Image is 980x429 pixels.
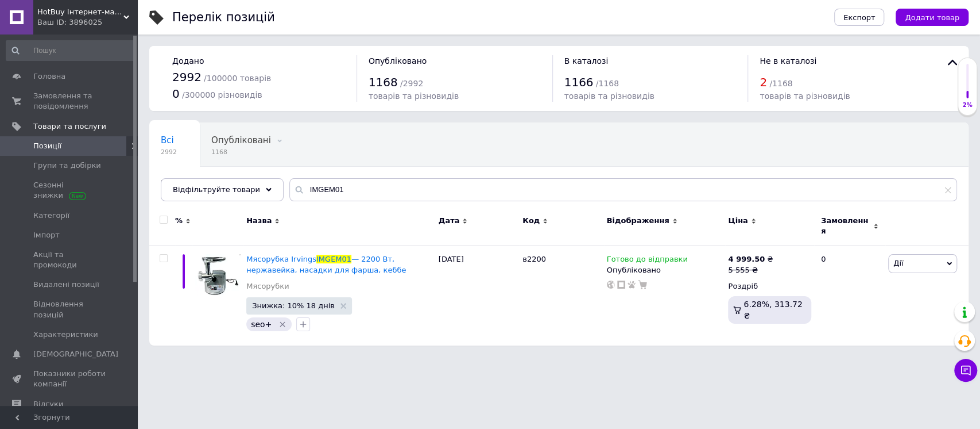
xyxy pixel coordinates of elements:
[33,210,69,221] span: Категорії
[893,259,903,267] span: Дії
[400,79,423,88] span: / 2992
[161,135,174,145] span: Всі
[958,101,977,109] div: 2%
[172,56,204,66] span: Додано
[278,320,287,329] svg: Видалити мітку
[246,255,406,274] a: Мясорубка IrvingsIMGEM01— 2200 Вт, нержавейка, насадки для фарша, кеббе
[195,254,241,294] img: Мясорубка Irvings IMGEM01 — 2200 Вт, нержавейка, насадки для фарша, кеббе
[728,265,773,275] div: 5 555 ₴
[33,349,118,359] span: [DEMOGRAPHIC_DATA]
[33,330,98,340] span: Характеристики
[33,180,106,201] span: Сезонні знижки
[33,230,60,240] span: Імпорт
[760,75,767,89] span: 2
[564,75,594,89] span: 1166
[834,9,885,26] button: Експорт
[954,359,977,382] button: Чат з покупцем
[173,185,260,194] span: Відфільтруйте товари
[246,255,406,274] span: — 2200 Вт, нержавейка, насадки для фарша, кеббе
[33,369,106,389] span: Показники роботи компанії
[33,399,63,409] span: Відгуки
[33,121,106,132] span: Товари та послуги
[743,300,802,320] span: 6.28%, 313.72 ₴
[161,148,177,156] span: 2992
[436,246,520,346] div: [DATE]
[522,216,540,226] span: Код
[172,12,275,24] div: Перелік позицій
[522,255,546,263] span: в2200
[204,74,271,83] span: / 100000 товарів
[37,7,123,17] span: HotBuy Інтернет-магазин
[37,17,138,28] div: Ваш ID: 3896025
[369,56,427,66] span: Опубліковано
[182,90,262,99] span: / 300000 різновидів
[439,216,460,226] span: Дата
[33,141,61,151] span: Позиції
[6,40,135,61] input: Пошук
[760,56,816,66] span: Не в каталозі
[33,299,106,320] span: Відновлення позицій
[246,255,316,263] span: Мясорубка Irvings
[821,216,870,236] span: Замовлення
[564,91,654,101] span: товарів та різновидів
[905,13,959,22] span: Додати товар
[814,246,885,346] div: 0
[172,87,180,101] span: 0
[760,91,850,101] span: товарів та різновидів
[596,79,619,88] span: / 1168
[251,320,272,329] span: seo+
[896,9,969,26] button: Додати товар
[246,216,272,226] span: Назва
[316,255,351,263] span: IMGEM01
[33,160,101,171] span: Групи та добірки
[728,255,765,263] b: 4 999.50
[33,250,106,270] span: Акції та промокоди
[369,75,398,89] span: 1168
[289,178,957,201] input: Пошук по назві позиції, артикулу і пошуковим запитам
[728,216,747,226] span: Ціна
[33,279,99,290] span: Видалені позиції
[607,265,723,275] div: Опубліковано
[728,281,811,292] div: Роздріб
[769,79,792,88] span: / 1168
[33,71,65,82] span: Головна
[252,302,335,309] span: Знижка: 10% 18 днів
[607,255,688,267] span: Готово до відправки
[172,70,202,84] span: 2992
[211,135,271,145] span: Опубліковані
[175,216,183,226] span: %
[564,56,609,66] span: В каталозі
[33,91,106,112] span: Замовлення та повідомлення
[369,91,459,101] span: товарів та різновидів
[211,148,271,156] span: 1168
[728,254,773,265] div: ₴
[246,281,289,292] a: Мясорубки
[161,179,207,189] span: Приховані
[843,13,876,22] span: Експорт
[607,216,669,226] span: Відображення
